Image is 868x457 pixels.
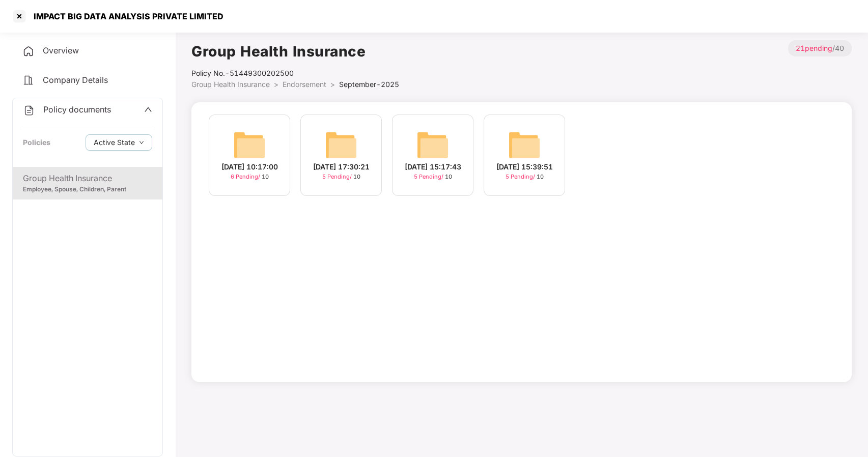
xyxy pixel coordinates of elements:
[416,129,449,161] img: svg+xml;base64,PHN2ZyB4bWxucz0iaHR0cDovL3d3dy53My5vcmcvMjAwMC9zdmciIHdpZHRoPSI2NCIgaGVpZ2h0PSI2NC...
[506,173,544,181] div: 10
[23,172,152,185] div: Group Health Insurance
[191,68,399,79] div: Policy No.- 51449300202500
[191,80,270,89] span: Group Health Insurance
[283,80,326,89] span: Endorsement
[233,129,266,161] img: svg+xml;base64,PHN2ZyB4bWxucz0iaHR0cDovL3d3dy53My5vcmcvMjAwMC9zdmciIHdpZHRoPSI2NCIgaGVpZ2h0PSI2NC...
[339,80,399,89] span: September-2025
[221,161,278,173] div: [DATE] 10:17:00
[231,173,262,180] span: 6 Pending /
[23,104,35,117] img: svg+xml;base64,PHN2ZyB4bWxucz0iaHR0cDovL3d3dy53My5vcmcvMjAwMC9zdmciIHdpZHRoPSIyNCIgaGVpZ2h0PSIyNC...
[27,11,223,21] div: IMPACT BIG DATA ANALYSIS PRIVATE LIMITED
[322,173,353,180] span: 5 Pending /
[508,129,541,161] img: svg+xml;base64,PHN2ZyB4bWxucz0iaHR0cDovL3d3dy53My5vcmcvMjAwMC9zdmciIHdpZHRoPSI2NCIgaGVpZ2h0PSI2NC...
[313,161,370,173] div: [DATE] 17:30:21
[274,80,278,89] span: >
[86,134,152,151] button: Active Statedown
[144,105,152,113] span: up
[414,173,452,181] div: 10
[43,75,108,85] span: Company Details
[191,40,399,63] h1: Group Health Insurance
[94,137,135,148] span: Active State
[788,40,852,56] p: / 40
[796,44,832,52] span: 21 pending
[22,45,35,58] img: svg+xml;base64,PHN2ZyB4bWxucz0iaHR0cDovL3d3dy53My5vcmcvMjAwMC9zdmciIHdpZHRoPSIyNCIgaGVpZ2h0PSIyNC...
[330,80,335,89] span: >
[414,173,445,180] span: 5 Pending /
[23,185,152,194] div: Employee, Spouse, Children, Parent
[22,74,35,87] img: svg+xml;base64,PHN2ZyB4bWxucz0iaHR0cDovL3d3dy53My5vcmcvMjAwMC9zdmciIHdpZHRoPSIyNCIgaGVpZ2h0PSIyNC...
[43,104,111,115] span: Policy documents
[43,45,79,55] span: Overview
[139,140,144,146] span: down
[231,173,269,181] div: 10
[506,173,537,180] span: 5 Pending /
[23,137,50,148] div: Policies
[322,173,360,181] div: 10
[496,161,553,173] div: [DATE] 15:39:51
[325,129,357,161] img: svg+xml;base64,PHN2ZyB4bWxucz0iaHR0cDovL3d3dy53My5vcmcvMjAwMC9zdmciIHdpZHRoPSI2NCIgaGVpZ2h0PSI2NC...
[405,161,461,173] div: [DATE] 15:17:43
